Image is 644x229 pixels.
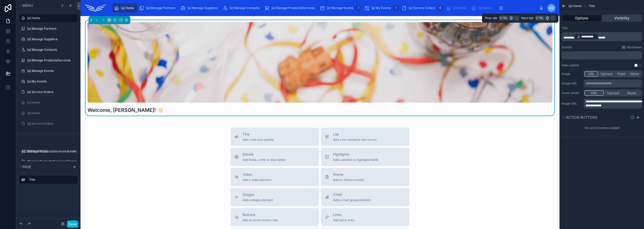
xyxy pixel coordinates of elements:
button: LinksAdd quick links [321,208,410,226]
div: 7 [355,5,361,11]
button: DetailsAdd fields, a title or description [230,148,319,166]
label: Image URL [561,81,582,85]
button: ButtonsAdd an action button row [230,208,319,226]
label: [a] Manage Contacts [27,48,74,52]
div: 7 [393,5,399,11]
span: Details [243,152,286,157]
label: Manage Products/Services Bundle [27,149,76,153]
a: [a] Home [112,4,138,13]
span: [a] Home [121,6,134,10]
span: Add a list related to this record [333,138,376,142]
span: Title [243,132,274,137]
button: StagesAdd a stages element [230,188,319,206]
label: [a] Manage Products/Services [27,58,74,62]
span: Add a chart group element [333,198,371,202]
svg: Show help information [630,115,634,119]
span: . [551,16,555,20]
button: Field [615,71,628,77]
img: App logo [85,4,106,12]
span: [a] Manage Products/Services [271,6,315,10]
button: Menu [18,2,57,9]
span: Markdown [627,45,642,49]
span: , [515,16,519,20]
span: Menu [22,3,33,8]
a: [a] Manage Products/Services [263,4,318,13]
span: [a] Manage Contacts [230,6,259,10]
div: No action buttons added [559,124,644,132]
label: Manage Products/Services Element [27,159,76,163]
button: Hidden pages [18,148,75,155]
span: [a] Manage Partners [146,6,175,10]
button: Action buttons [561,114,628,121]
div: scrollable content [561,32,642,41]
label: Hide subtitle [561,63,579,67]
label: Title [561,26,568,30]
span: iframe [333,172,364,177]
a: [a] Manage Partners [138,4,179,13]
button: URL [584,90,604,96]
button: VideoAdd a video element [230,168,319,186]
span: Add an iframe embed [333,178,364,182]
a: [s] Home [470,4,495,13]
a: [a] Manage Suppliers [179,4,221,13]
div: scrollable content [584,79,642,87]
label: [a] Home [27,16,74,20]
button: Upload [598,71,615,77]
button: Options [561,15,602,22]
button: Done [67,220,78,228]
div: scrollable content [16,173,80,189]
a: [c] Home [27,101,74,105]
label: Image URL [561,102,582,106]
span: List [333,132,376,137]
button: None [628,71,641,77]
label: [s] Service Orders [27,122,74,126]
span: Video [243,172,271,177]
div: scrollable content [561,51,642,59]
span: Page [22,165,31,169]
label: Cover photo [561,91,582,95]
span: Links [333,212,354,217]
span: Add a video element [243,178,271,182]
a: [a] Service Orders [27,90,74,94]
label: [a] Manage Suppliers [27,37,74,41]
span: Action buttons [566,115,597,119]
button: Upload [604,90,623,96]
button: None [622,90,641,96]
a: Markdown [622,45,642,49]
label: [a] Manage Events [27,69,74,73]
button: Visibility [602,15,642,22]
a: [a] Manage Events7 [318,4,363,13]
span: [a] My Events [371,6,391,10]
span: [a] Manage Events [327,6,353,10]
label: [a] My Events [27,79,74,83]
label: Subtitle [561,45,572,49]
label: [s] Home [27,111,74,115]
span: Buttons [243,212,278,217]
button: iframeAdd an iframe embed [321,168,410,186]
label: Title [29,178,73,182]
span: [s] Home [478,6,491,10]
span: Highlights [333,152,378,157]
div: 9 [437,5,443,11]
span: Ctrl [535,16,544,21]
a: [c] Home [445,4,470,13]
span: Add quick links [333,218,354,222]
span: Add a stages element [243,198,273,202]
a: [a] Manage Contacts [221,4,263,13]
label: Image [561,72,582,76]
span: Add fields, a title or description [243,158,286,162]
span: [c] Home [453,6,466,10]
a: [a] Service Orders9 [400,4,445,13]
span: Prev tab [485,16,497,20]
span: Add a section to highlights fields [333,158,378,162]
h1: Welcome, [PERSON_NAME]! 👋🏻 [88,107,163,114]
div: scrollable content [584,99,642,109]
